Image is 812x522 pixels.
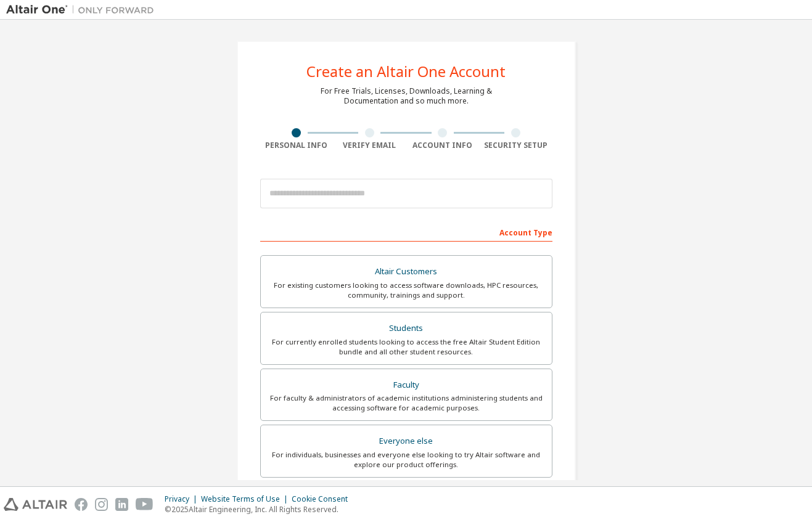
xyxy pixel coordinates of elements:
div: Faculty [268,377,544,394]
div: Altair Customers [268,263,544,280]
div: Students [268,320,544,337]
div: For Free Trials, Licenses, Downloads, Learning & Documentation and so much more. [321,86,492,106]
img: altair_logo.svg [4,498,67,511]
img: Altair One [6,4,160,16]
p: © 2025 Altair Engineering, Inc. All Rights Reserved. [165,504,355,515]
div: Account Info [406,141,480,150]
div: Verify Email [333,141,406,150]
div: Security Setup [479,141,552,150]
div: Everyone else [268,433,544,450]
img: youtube.svg [136,498,154,511]
div: For individuals, businesses and everyone else looking to try Altair software and explore our prod... [268,450,544,470]
div: Website Terms of Use [201,494,292,504]
div: For existing customers looking to access software downloads, HPC resources, community, trainings ... [268,280,544,300]
img: facebook.svg [75,498,88,511]
img: linkedin.svg [115,498,128,511]
div: Account Type [260,222,552,242]
div: For currently enrolled students looking to access the free Altair Student Edition bundle and all ... [268,337,544,357]
div: Create an Altair One Account [306,64,506,79]
div: Privacy [165,494,201,504]
div: Cookie Consent [292,494,355,504]
div: Personal Info [260,141,334,150]
img: instagram.svg [95,498,108,511]
div: For faculty & administrators of academic institutions administering students and accessing softwa... [268,393,544,413]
